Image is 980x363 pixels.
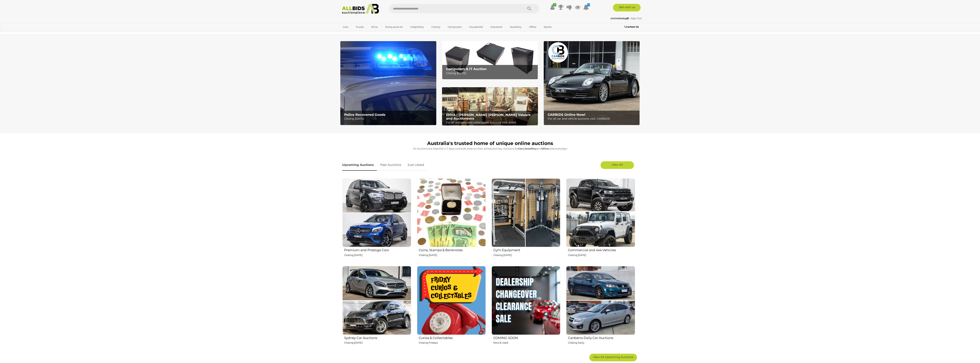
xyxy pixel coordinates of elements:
a: Antiques & Art [383,24,405,30]
a: Sell with us [613,4,641,11]
strong: michelledeg [610,17,629,20]
p: Closing Daily [568,341,635,345]
a: Past Auctions [377,159,404,171]
a: Wine [369,24,380,30]
img: EHVA | Evans Hastings Valuers and Auctioneers [442,87,538,126]
a: Coins, Stamps & Banknotes Closing [DATE] [417,178,486,263]
a: Charity [429,24,443,30]
h2: Canberra Daily Car Auctions [568,335,635,340]
a: ✔ [550,4,555,11]
a: Upcoming Auctions [342,159,377,171]
a: Curios & Collectables Closing Fridays [417,266,486,351]
a: Premium and Prestige Cars Closing [DATE] [342,178,411,263]
h2: Curios & Collectables [419,335,486,340]
h2: Sydney Car Auctions [344,335,411,340]
p: Closing [DATE] [344,341,411,345]
strong: Cars [518,147,524,150]
a: Computers & IT Auction Computers & IT Auction Closing [DATE] [442,41,538,79]
i: 1 [587,3,590,6]
a: Cars [340,24,351,30]
strong: Jewellery [524,147,537,150]
b: EHVA | [PERSON_NAME] [PERSON_NAME] Valuers and Auctioneers [446,113,531,120]
a: Sports [541,24,554,30]
span: | [629,17,630,20]
a: Trucks [353,24,366,30]
p: Closing [DATE] [446,71,536,76]
span: View All Upcoming Auctions [593,355,633,359]
img: COMING SOON [492,266,560,335]
p: Closing Fridays [419,341,486,345]
img: Police Recovered Goods [340,41,436,125]
i: ✔ [553,3,556,6]
a: View All Upcoming Auctions [589,354,637,361]
p: For all car and vehicle auctions visit: CARBIDS! [548,116,638,121]
h2: Premium and Prestige Cars [344,247,411,252]
a: Computers [445,24,464,30]
h2: Coins, Stamps & Banknotes [419,247,486,252]
p: For all antiques and collectables auctions visit: EHVA [446,120,536,125]
h2: Gym Equipment [493,247,560,252]
b: Contact Us [624,25,639,28]
span: View All [612,163,623,166]
img: Allbids.com.au [340,4,381,14]
a: Jewellery [507,24,524,30]
p: New & Used [493,341,560,345]
button: Search [520,4,539,13]
a: Hospitality [408,24,426,30]
a: 1 [583,4,589,11]
a: Sydney Car Auctions Closing [DATE] [342,266,411,351]
p: Closing [DATE] [493,253,560,257]
h2: Commercial and 4x4 Vehicles [568,247,635,252]
img: Premium and Prestige Cars [342,178,411,247]
a: View All [601,161,634,169]
strong: Wine [542,147,548,150]
a: michelledeg [610,17,629,20]
p: Closing [DATE] [344,116,434,121]
p: Closing [DATE] [344,253,411,257]
b: CARBIDS Online Now! [548,113,585,117]
img: Canberra Daily Car Auctions [566,266,635,335]
a: Canberra Daily Car Auctions Closing Daily [566,266,635,351]
a: [GEOGRAPHIC_DATA] [340,30,372,36]
h1: Australia's trusted home of unique online auctions [342,141,638,146]
a: Police Recovered Goods Police Recovered Goods Closing [DATE] [340,41,436,125]
p: Closing [DATE] [568,253,635,257]
img: Computers & IT Auction [442,41,538,79]
a: Commercial and 4x4 Vehicles Closing [DATE] [566,178,635,263]
a: Gym Equipment Closing [DATE] [491,178,560,263]
a: Sign Out [631,17,642,20]
h2: COMING SOON [493,335,560,340]
a: EHVA | Evans Hastings Valuers and Auctioneers EHVA | [PERSON_NAME] [PERSON_NAME] Valuers and Auct... [442,87,538,126]
p: All Auctions are listed for 4-7 days and bids close on their scheduled day. Auctions for , and cl... [342,146,638,151]
a: Just Listed [405,159,427,171]
img: Sydney Car Auctions [342,266,411,335]
a: Household [467,24,485,30]
a: Office [527,24,539,30]
img: CARBIDS Online Now! [544,41,640,125]
a: Industrial [488,24,505,30]
b: Computers & IT Auction [446,67,487,71]
img: Gym Equipment [492,178,560,247]
a: CARBIDS Online Now! CARBIDS Online Now! For all car and vehicle auctions visit: CARBIDS! [544,41,640,125]
img: Curios & Collectables [417,266,486,335]
a: Contact Us [624,25,640,29]
p: Closing [DATE] [419,253,486,257]
b: Police Recovered Goods [344,113,385,117]
img: Commercial and 4x4 Vehicles [566,178,635,247]
img: Coins, Stamps & Banknotes [417,178,486,247]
